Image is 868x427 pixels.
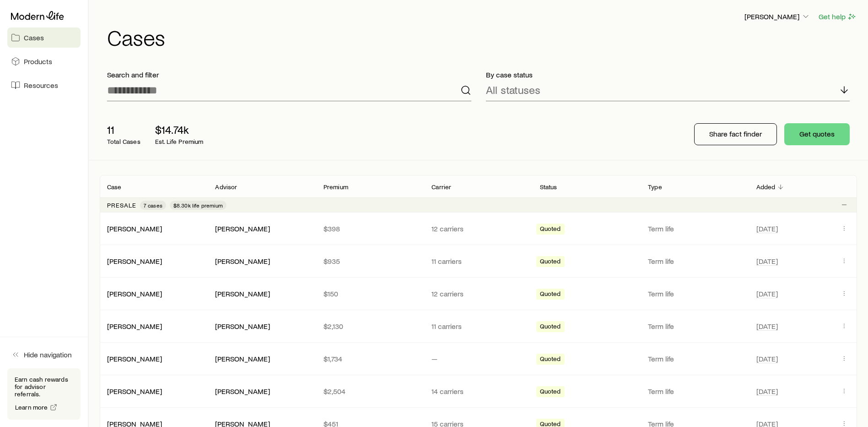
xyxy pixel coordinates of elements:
[648,322,741,331] p: Term life
[107,70,471,79] p: Search and filter
[648,387,741,396] p: Term life
[7,345,81,365] button: Hide navigation
[648,354,741,363] p: Term life
[323,387,417,396] p: $2,504
[107,322,162,331] div: [PERSON_NAME]
[431,183,451,191] p: Carrier
[107,224,162,233] a: [PERSON_NAME]
[744,12,810,21] p: [PERSON_NAME]
[107,123,140,136] p: 11
[540,323,561,332] span: Quoted
[431,322,525,331] p: 11 carriers
[648,224,741,233] p: Term life
[323,257,417,266] p: $935
[215,257,270,266] div: [PERSON_NAME]
[540,257,561,267] span: Quoted
[107,322,162,330] a: [PERSON_NAME]
[24,350,72,359] span: Hide navigation
[7,51,81,71] a: Products
[107,257,162,265] a: [PERSON_NAME]
[107,289,162,298] a: [PERSON_NAME]
[107,202,136,209] p: Presale
[648,183,662,191] p: Type
[215,224,270,234] div: [PERSON_NAME]
[744,11,811,22] button: [PERSON_NAME]
[486,83,540,96] p: All statuses
[107,183,122,191] p: Case
[323,183,348,191] p: Premium
[431,354,525,363] p: —
[107,257,162,266] div: [PERSON_NAME]
[24,81,58,90] span: Resources
[323,289,417,298] p: $150
[215,289,270,299] div: [PERSON_NAME]
[756,257,778,266] span: [DATE]
[107,289,162,299] div: [PERSON_NAME]
[107,138,140,145] p: Total Cases
[431,387,525,396] p: 14 carriers
[7,75,81,95] a: Resources
[15,376,73,398] p: Earn cash rewards for advisor referrals.
[818,11,857,22] button: Get help
[648,289,741,298] p: Term life
[107,26,857,48] h1: Cases
[107,224,162,234] div: [PERSON_NAME]
[144,202,162,209] span: 7 cases
[24,57,52,66] span: Products
[756,354,778,363] span: [DATE]
[107,387,162,396] div: [PERSON_NAME]
[15,404,48,411] span: Learn more
[431,224,525,233] p: 12 carriers
[756,322,778,331] span: [DATE]
[431,257,525,266] p: 11 carriers
[756,387,778,396] span: [DATE]
[7,368,81,420] div: Earn cash rewards for advisor referrals.Learn more
[709,129,762,138] p: Share fact finder
[540,225,561,235] span: Quoted
[694,123,777,145] button: Share fact finder
[107,354,162,363] a: [PERSON_NAME]
[784,123,850,145] button: Get quotes
[215,354,270,364] div: [PERSON_NAME]
[540,290,561,300] span: Quoted
[323,322,417,331] p: $2,130
[215,322,270,331] div: [PERSON_NAME]
[215,183,237,191] p: Advisor
[756,224,778,233] span: [DATE]
[486,70,850,79] p: By case status
[155,138,204,145] p: Est. Life Premium
[155,123,204,136] p: $14.74k
[540,183,557,191] p: Status
[431,289,525,298] p: 12 carriers
[323,354,417,363] p: $1,734
[24,33,44,42] span: Cases
[540,388,561,397] span: Quoted
[107,387,162,395] a: [PERSON_NAME]
[107,354,162,364] div: [PERSON_NAME]
[173,202,223,209] span: $8.30k life premium
[648,257,741,266] p: Term life
[323,224,417,233] p: $398
[756,183,776,191] p: Added
[7,27,81,48] a: Cases
[540,355,561,365] span: Quoted
[756,289,778,298] span: [DATE]
[215,387,270,396] div: [PERSON_NAME]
